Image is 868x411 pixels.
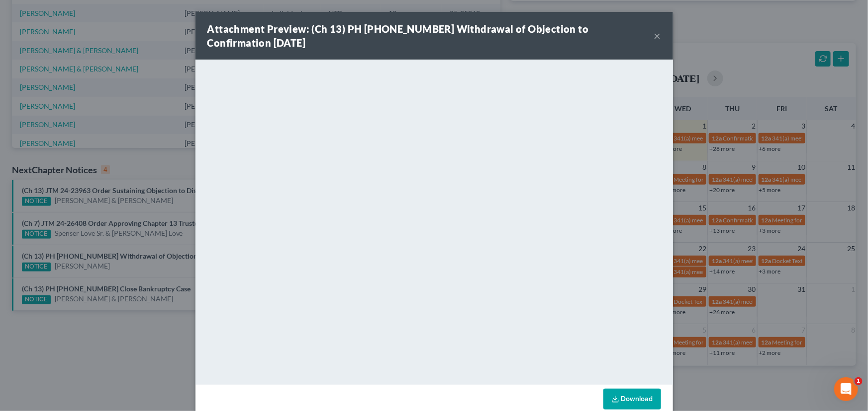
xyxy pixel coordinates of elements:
[654,30,661,42] button: ×
[603,389,661,410] a: Download
[207,23,589,49] strong: Attachment Preview: (Ch 13) PH [PHONE_NUMBER] Withdrawal of Objection to Confirmation [DATE]
[195,60,673,382] iframe: <object ng-attr-data='[URL][DOMAIN_NAME]' type='application/pdf' width='100%' height='650px'></ob...
[834,377,858,401] iframe: Intercom live chat
[855,377,863,385] span: 1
